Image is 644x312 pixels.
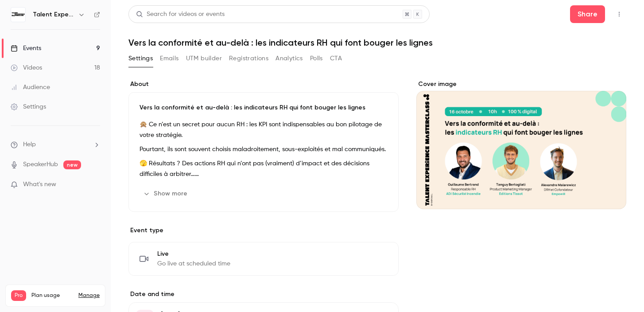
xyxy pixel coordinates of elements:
span: Pro [11,290,26,301]
iframe: Noticeable Trigger [89,181,100,189]
div: Settings [11,102,46,111]
p: 🫣 Résultats ? Des actions RH qui n’ont pas (vraiment) d’impact et des décisions difficiles à arbi... [140,158,388,179]
span: Help [23,140,36,149]
div: Events [11,44,41,53]
button: Registrations [229,51,268,66]
h6: Talent Experience Masterclass [33,10,74,19]
button: Share [570,5,605,23]
a: Manage [78,292,100,299]
label: About [128,80,399,89]
span: Plan usage [31,292,73,299]
button: Analytics [275,51,303,66]
p: Event type [128,226,399,235]
div: Search for videos or events [136,10,225,19]
button: CTA [330,51,342,66]
section: Cover image [416,80,626,209]
p: Vers la conformité et au-delà : les indicateurs RH qui font bouger les lignes [140,103,388,112]
button: Show more [140,187,193,201]
span: Live [157,250,230,258]
label: Cover image [416,80,626,89]
p: Pourtant, ils sont souvent choisis maladroitement, sous-exploités et mal communiqués. [140,144,388,155]
h1: Vers la conformité et au-delà : les indicateurs RH qui font bouger les lignes [128,37,626,48]
span: new [63,160,81,169]
a: SpeakerHub [23,160,58,169]
span: What's new [23,180,56,189]
span: Go live at scheduled time [157,259,230,268]
button: UTM builder [186,51,222,66]
label: Date and time [128,290,399,299]
button: Settings [128,51,153,66]
div: Audience [11,83,50,92]
button: Polls [310,51,323,66]
li: help-dropdown-opener [11,140,100,149]
div: Videos [11,63,42,72]
p: 🙊 Ce n’est un secret pour aucun RH : les KPI sont indispensables au bon pilotage de votre stratégie. [140,119,388,140]
img: Talent Experience Masterclass [11,8,25,22]
button: Emails [160,51,178,66]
